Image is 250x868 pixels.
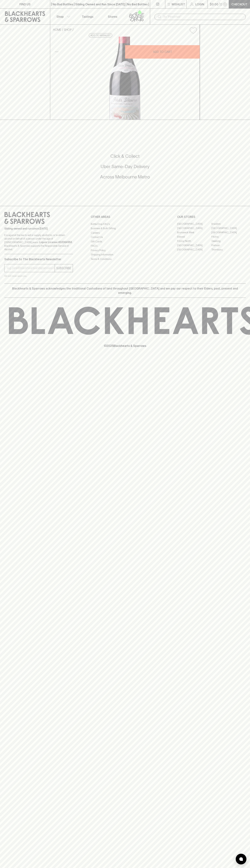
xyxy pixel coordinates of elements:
[55,264,73,272] button: SUBSCRIBE
[4,227,73,230] p: Sibling owned and run since [DATE]
[75,9,100,24] a: Tastings
[56,14,64,19] p: Shop
[239,857,243,861] img: bubble-icon
[177,215,246,219] p: OUR STORES
[4,153,246,159] h5: Click & Collect
[4,274,73,278] p: We will never spam you
[91,231,159,235] a: Careers
[100,9,125,24] a: Stores
[4,164,246,169] h5: Uber Same-Day Delivery
[64,28,72,31] a: SHOP
[91,244,159,248] a: FAQ's
[91,239,159,244] a: Gift Cards
[7,265,55,271] input: e.g. jane@blackheartsandsparrows.com.au
[172,2,185,6] p: Wishlist
[91,215,159,219] p: OTHER AREAS
[211,248,246,252] a: Thornbury
[4,233,73,251] p: It is against the law to sell or supply alcohol to, or to obtain alcohol on behalf of a person un...
[210,2,218,6] p: $0.00
[177,226,211,230] a: [GEOGRAPHIC_DATA]
[91,222,159,226] a: Bottle Drop FAQ's
[177,235,211,239] a: Elwood
[50,37,200,120] img: 40911.png
[91,253,159,257] a: Shipping Information
[231,2,247,6] p: Checkout
[188,26,198,35] button: Add to wishlist
[4,174,246,180] h5: Across Melbourne Metro
[108,14,117,19] p: Stores
[211,239,246,243] a: Geelong
[91,257,159,261] a: Terms & Conditions
[19,2,31,6] p: FIND US
[39,241,72,244] strong: Liquor License #32064953
[50,9,75,24] button: Shop
[195,2,204,6] p: Login
[211,222,246,226] a: Braddon
[177,222,211,226] a: [GEOGRAPHIC_DATA]
[163,14,243,20] input: Try "Pinot noir"
[4,139,246,199] div: Call to action block
[211,235,246,239] a: Fitzroy
[82,14,93,19] p: Tastings
[177,248,211,252] a: [GEOGRAPHIC_DATA]
[211,243,246,248] a: Prahran
[177,239,211,243] a: Fitzroy North
[177,230,211,235] a: Brunswick West
[91,226,159,231] a: Business & Bulk Gifting
[224,3,226,5] p: 0
[177,243,211,248] a: [GEOGRAPHIC_DATA]
[4,257,73,261] p: Subscribe to The Blackhearts Newsletter
[91,235,159,239] a: Contact Us
[211,230,246,235] a: [GEOGRAPHIC_DATA]
[211,226,246,230] a: [GEOGRAPHIC_DATA]
[125,45,200,59] button: ADD TO CART
[56,266,71,270] p: SUBSCRIBE
[7,286,243,295] p: Blackhearts & Sparrows acknowledges the traditional Custodians of land throughout [GEOGRAPHIC_DAT...
[89,33,112,38] button: Add to wishlist
[53,28,61,31] a: HOME
[91,248,159,252] a: Privacy Policy
[153,50,172,54] p: ADD TO CART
